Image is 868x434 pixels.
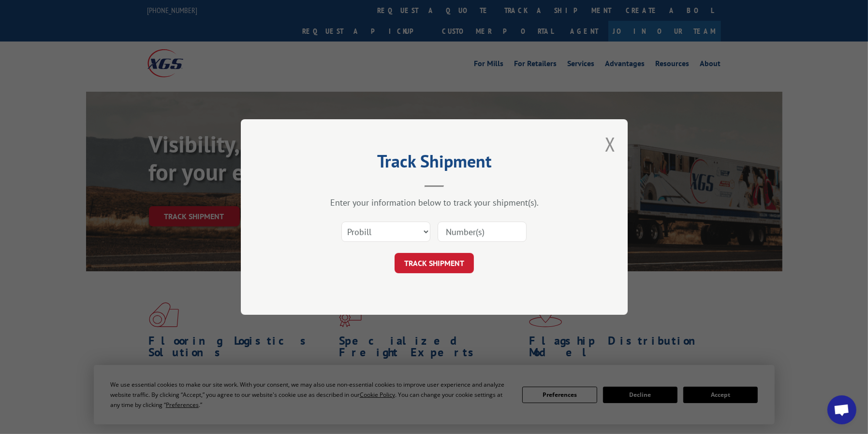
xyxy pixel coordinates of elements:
input: Number(s) [438,222,527,242]
div: Enter your information below to track your shipment(s). [289,197,579,208]
div: Open chat [827,395,856,424]
button: Close modal [605,131,616,157]
h2: Track Shipment [289,154,579,173]
button: TRACK SHIPMENT [395,253,474,273]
